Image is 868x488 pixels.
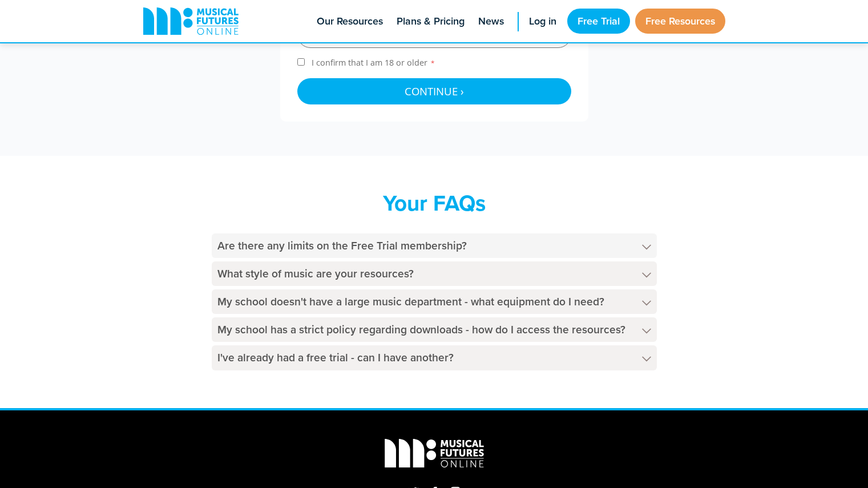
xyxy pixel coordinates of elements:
[529,14,556,29] span: Log in
[212,317,657,342] h4: My school has a strict policy regarding downloads - how do I access the resources?
[212,233,657,258] h4: Are there any limits on the Free Trial membership?
[212,190,657,216] h2: Your FAQs
[317,14,383,29] span: Our Resources
[635,9,725,34] a: Free Resources
[567,9,630,34] a: Free Trial
[397,14,465,29] span: Plans & Pricing
[212,261,657,286] h4: What style of music are your resources?
[478,14,504,29] span: News
[297,58,305,66] input: I confirm that I am 18 or older*
[309,57,438,68] span: I confirm that I am 18 or older
[212,289,657,314] h4: My school doesn't have a large music department - what equipment do I need?
[212,345,657,370] h4: I've already had a free trial - can I have another?
[297,78,571,104] button: Continue ›
[405,84,464,98] span: Continue ›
